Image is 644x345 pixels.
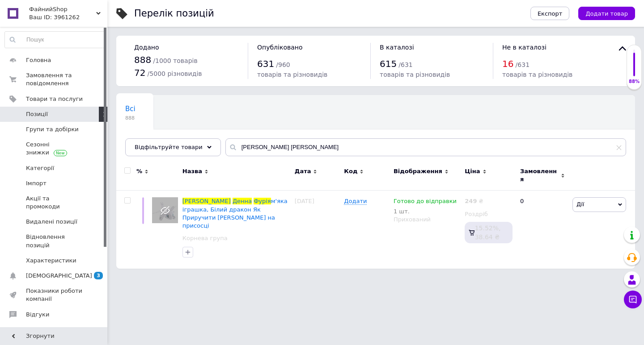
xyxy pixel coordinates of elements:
[627,79,641,85] div: 88%
[26,179,47,187] span: Імпорт
[576,201,584,208] span: Дії
[26,326,50,334] span: Покупці
[502,71,572,78] span: товарів та різновидів
[136,167,142,175] span: %
[475,224,501,241] span: 15.52%, 38.64 ₴
[394,198,457,207] span: Готово до відправки
[295,167,311,175] span: Дата
[225,138,626,156] input: Пошук по назві позиції, артикулу і пошуковим запитам
[502,58,513,69] span: 16
[182,234,228,242] a: Корнева група
[134,9,214,18] div: Перелік позицій
[29,5,96,13] span: ФайнийShop
[585,10,628,17] span: Додати товар
[26,71,83,87] span: Замовлення та повідомлення
[502,44,547,51] span: Не в каталозі
[538,10,563,17] span: Експорт
[134,54,151,65] span: 888
[254,198,271,204] span: Фурія
[624,291,642,308] button: Чат з покупцем
[26,56,51,64] span: Головна
[152,197,178,223] img: Беззубик Дневная Фурия мягкая игрушка, Белый дракон Как Приручить Дракона на присоске
[26,164,54,172] span: Категорії
[394,208,457,215] div: 1 шт.
[516,61,530,68] span: / 631
[276,61,290,68] span: / 960
[380,44,414,51] span: В каталозі
[182,198,288,229] a: [PERSON_NAME]ДеннаФуріям'яка іграшка, Білий дракон Як Приручити [PERSON_NAME] на присосці
[292,191,342,269] div: [DATE]
[394,216,460,224] div: Прихований
[26,272,92,280] span: [DEMOGRAPHIC_DATA]
[182,198,288,229] span: м'яка іграшка, Білий дракон Як Приручити [PERSON_NAME] на присосці
[148,70,202,77] span: / 5000 різновидів
[182,198,231,204] span: [PERSON_NAME]
[5,32,105,48] input: Пошук
[465,198,477,204] b: 249
[394,167,442,175] span: Відображення
[515,191,570,269] div: 0
[465,167,480,175] span: Ціна
[257,44,303,51] span: Опубліковано
[26,125,79,133] span: Групи та добірки
[26,110,48,118] span: Позиції
[520,167,559,183] span: Замовлення
[344,198,367,205] span: Додати
[134,44,159,51] span: Додано
[398,61,412,68] span: / 631
[94,272,103,279] span: 3
[26,257,76,265] span: Характеристики
[26,311,49,319] span: Відгуки
[182,167,202,175] span: Назва
[344,167,357,175] span: Код
[26,233,83,249] span: Відновлення позицій
[233,198,252,204] span: Денна
[26,95,83,103] span: Товари та послуги
[257,58,274,69] span: 631
[26,141,83,157] span: Сезонні знижки
[26,218,77,226] span: Видалені позиції
[465,197,483,205] div: ₴
[380,71,450,78] span: товарів та різновидів
[29,13,107,21] div: Ваш ID: 3961262
[465,210,513,218] div: Роздріб
[26,195,83,211] span: Акції та промокоди
[153,57,197,64] span: / 1000 товарів
[125,115,136,121] span: 888
[257,71,327,78] span: товарів та різновидів
[134,67,145,78] span: 72
[530,7,570,20] button: Експорт
[578,7,635,20] button: Додати товар
[125,105,136,113] span: Всі
[135,144,203,150] span: Відфільтруйте товари
[26,287,83,303] span: Показники роботи компанії
[380,58,397,69] span: 615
